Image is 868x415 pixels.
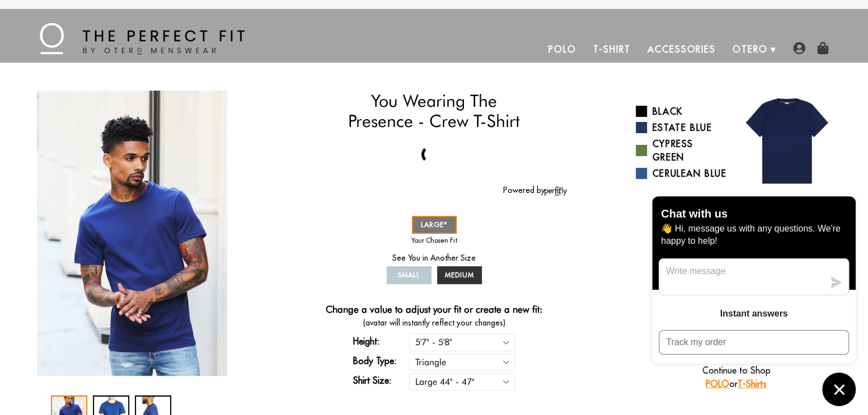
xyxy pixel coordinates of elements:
a: Estate Blue [636,121,728,134]
a: Accessories [639,36,724,63]
a: Polo [540,36,585,63]
img: user-account-icon.png [793,42,805,54]
img: perfitly-logo_73ae6c82-e2e3-4a36-81b1-9e913f6ac5a1.png [545,186,567,196]
h4: Change a value to adjust your fit or create a new fit: [326,304,542,317]
span: LARGE [421,220,448,229]
img: The Perfect Fit - by Otero Menswear - Logo [40,23,245,54]
div: 1 / 3 [31,91,233,376]
a: Cypress Green [636,137,728,164]
span: SMALL [398,271,420,279]
span: MEDIUM [445,271,474,279]
img: 013.jpg [736,91,837,191]
h2: Presence - Crew [636,208,837,228]
img: shopping-bag-icon.png [817,42,829,54]
a: SMALL [387,266,431,284]
a: Otero [724,36,776,63]
label: Height: [353,334,409,348]
a: MEDIUM [437,266,482,284]
a: T-Shirt [584,36,639,63]
a: Powered by [503,185,567,195]
span: (avatar will instantly reflect your changes) [301,317,567,329]
label: Shirt Size: [353,374,409,387]
img: IMG_2428_copy_1024x1024_2x_54a29d56-2a4d-4dd6-a028-5652b32cc0ff_340x.jpg [37,91,227,376]
a: Black [636,105,728,118]
a: Cerulean Blue [636,167,728,180]
h1: You Wearing The Presence - Crew T-Shirt [301,91,567,131]
label: Body Type: [353,354,409,367]
inbox-online-store-chat: Shopify online store chat [649,196,859,406]
a: LARGE [412,216,457,234]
